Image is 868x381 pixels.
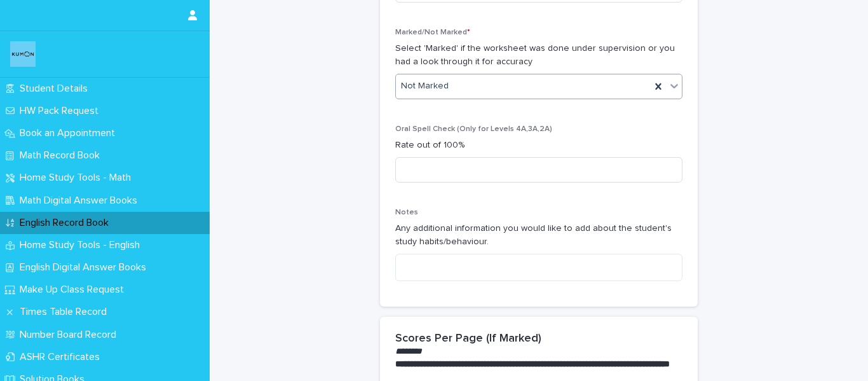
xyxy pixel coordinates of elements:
p: Math Digital Answer Books [15,195,147,207]
p: Any additional information you would like to add about the student's study habits/behaviour. [395,222,682,249]
span: Not Marked [401,80,449,93]
p: Times Table Record [15,306,117,318]
span: Oral Spell Check (Only for Levels 4A,3A,2A) [395,125,552,133]
p: Select 'Marked' if the worksheet was done under supervision or you had a look through it for accu... [395,42,682,69]
p: Home Study Tools - Math [15,172,141,184]
p: Math Record Book [15,149,110,162]
p: Book an Appointment [15,127,125,139]
p: Number Board Record [15,329,126,341]
p: English Record Book [15,217,119,229]
p: HW Pack Request [15,105,109,117]
img: o6XkwfS7S2qhyeB9lxyF [10,41,36,67]
span: Notes [395,209,418,216]
h2: Scores Per Page (If Marked) [395,332,541,346]
span: Marked/Not Marked [395,29,470,36]
p: Student Details [15,83,98,95]
p: English Digital Answer Books [15,261,156,274]
p: Make Up Class Request [15,284,134,296]
p: Home Study Tools - English [15,239,150,251]
p: Rate out of 100% [395,139,682,152]
p: ASHR Certificates [15,351,110,363]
